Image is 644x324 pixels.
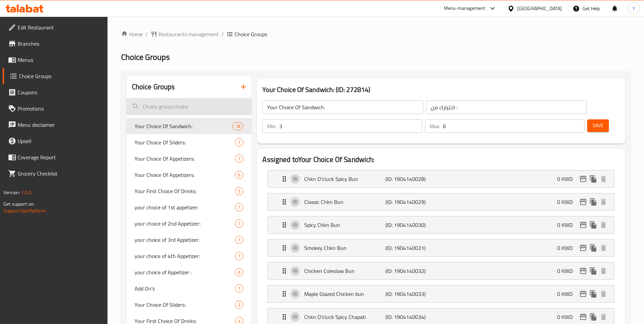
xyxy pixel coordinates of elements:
[588,174,598,184] button: duplicate
[588,243,598,253] button: duplicate
[18,153,102,161] span: Coverage Report
[135,301,235,309] span: Your Choice Of Sliders:
[268,262,614,279] div: Expand
[598,243,609,253] button: delete
[235,139,243,146] span: 7
[18,137,102,145] span: Upsell
[3,84,108,100] a: Coupons
[135,203,235,211] span: your choice of 1st appetizer:
[268,170,614,187] div: Expand
[598,197,609,207] button: delete
[135,284,235,293] span: Add On's
[304,244,385,252] p: Smokey Chkn Bun
[18,169,102,178] span: Grocery Checklist
[235,204,243,211] span: 7
[235,219,243,228] div: Choices
[262,190,620,213] li: Expand
[21,188,31,197] span: 1.0.0
[268,285,614,302] div: Expand
[121,49,170,65] span: Choice Groups
[385,290,439,298] p: (ID: 1904140033)
[235,138,243,146] div: Choices
[126,167,252,183] div: Your Choice Of Appetizers:6
[262,236,620,259] li: Expand
[235,187,243,195] div: Choices
[121,30,143,38] a: Home
[262,155,620,165] h2: Assigned to Your Choice Of Sandwich:
[304,267,385,275] p: Chicken Coleslaw Bun
[3,149,108,165] a: Coverage Report
[3,117,108,133] a: Menu disclaimer
[262,282,620,305] li: Expand
[304,175,385,183] p: Chkn O'cluck Spicy Bun
[150,30,219,38] a: Restaurants management
[235,252,243,260] div: Choices
[578,243,588,253] button: edit
[235,236,243,244] div: Choices
[126,232,252,248] div: your choice of 3rd Appetizer:7
[578,174,588,184] button: edit
[3,52,108,68] a: Menus
[262,167,620,190] li: Expand
[444,4,485,13] div: Menu-management
[578,197,588,207] button: edit
[235,188,243,194] span: 5
[588,312,598,322] button: duplicate
[3,200,34,208] span: Get support on:
[126,264,252,280] div: your choice of Appetizer :6
[588,220,598,230] button: duplicate
[235,268,243,276] div: Choices
[267,122,277,130] p: Min:
[430,122,440,130] p: Max:
[18,56,102,64] span: Menus
[557,290,578,298] p: 0 KWD
[598,174,609,184] button: delete
[385,267,439,275] p: (ID: 1904140032)
[126,134,252,151] div: Your Choice Of Sliders:7
[557,198,578,206] p: 0 KWD
[18,121,102,129] span: Menu disclaimer
[304,313,385,321] p: Chkn O'cluck Spicy Chapati
[126,199,252,215] div: your choice of 1st appetizer:7
[235,253,243,259] span: 7
[126,248,252,264] div: your choice of 4th Appetizer:7
[135,187,235,195] span: Your First Choice Of Drinks:
[304,290,385,298] p: Maple Glazed Chicken bun
[598,312,609,322] button: delete
[3,100,108,117] a: Promotions
[304,221,385,229] p: Spicy Chkn Bun
[145,30,148,38] li: /
[587,119,609,132] button: Save
[235,237,243,243] span: 7
[588,266,598,276] button: duplicate
[557,244,578,252] p: 0 KWD
[578,289,588,299] button: edit
[235,171,243,179] div: Choices
[385,221,439,229] p: (ID: 1904140030)
[235,285,243,292] span: 1
[221,30,224,38] li: /
[135,138,235,146] span: Your Choice Of Sliders:
[235,172,243,178] span: 6
[235,269,243,276] span: 6
[557,175,578,183] p: 0 KWD
[135,122,233,130] span: Your Choice Of Sandwich:
[159,30,219,38] span: Restaurants management
[268,193,614,210] div: Expand
[135,236,235,244] span: your choice of 3rd Appetizer:
[268,216,614,233] div: Expand
[135,219,235,228] span: your choice of 2nd Appetizer:
[18,105,102,113] span: Promotions
[126,183,252,199] div: Your First Choice Of Drinks:5
[126,215,252,232] div: your choice of 2nd Appetizer:7
[126,151,252,167] div: Your Choice Of Appetizers:7
[235,302,243,308] span: 3
[121,30,630,38] nav: breadcrumb
[598,266,609,276] button: delete
[235,30,267,38] span: Choice Groups
[262,213,620,236] li: Expand
[135,155,235,163] span: Your Choice Of Appetizers:
[235,203,243,211] div: Choices
[19,72,102,80] span: Choice Groups
[385,244,439,252] p: (ID: 1904140031)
